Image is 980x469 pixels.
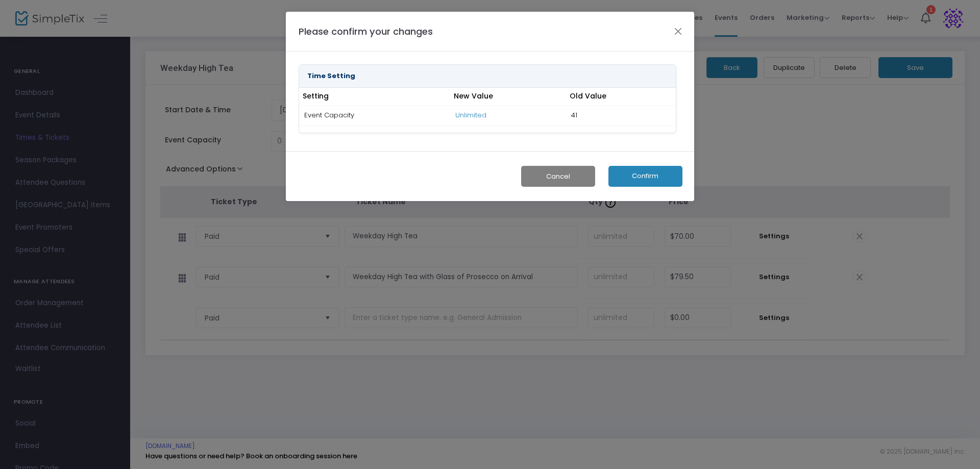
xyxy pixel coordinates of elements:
td: 41 [567,105,676,126]
th: Setting [299,88,450,106]
th: New Value [450,88,566,106]
button: Confirm [608,166,682,187]
td: Unlimited [450,105,566,126]
td: Event Capacity [299,105,450,126]
h4: Please confirm your changes [299,24,433,38]
th: Old Value [567,88,676,106]
button: Cancel [521,166,595,187]
button: Close [672,24,685,38]
strong: Time Setting [307,71,355,81]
